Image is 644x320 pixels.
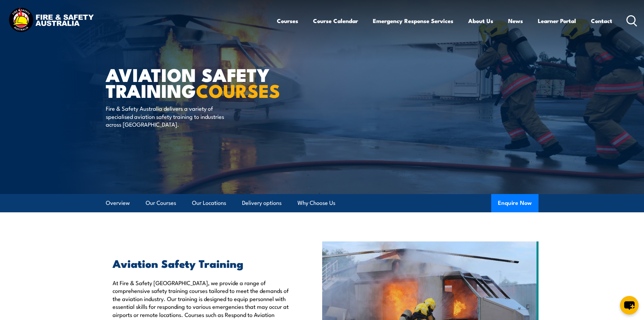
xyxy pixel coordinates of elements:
a: Emergency Response Services [373,12,453,30]
a: Our Locations [192,194,226,212]
a: News [508,12,523,30]
a: Why Choose Us [297,194,335,212]
a: About Us [468,12,493,30]
a: Contact [591,12,612,30]
strong: COURSES [196,76,280,104]
a: Overview [106,194,130,212]
h2: Aviation Safety Training [113,258,291,268]
h1: AVIATION SAFETY TRAINING [106,66,273,98]
a: Learner Portal [538,12,576,30]
a: Course Calendar [313,12,358,30]
a: Our Courses [146,194,176,212]
button: chat-button [620,296,639,315]
a: Courses [277,12,298,30]
p: Fire & Safety Australia delivers a variety of specialised aviation safety training to industries ... [106,104,229,128]
button: Enquire Now [491,194,539,212]
a: Delivery options [242,194,282,212]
